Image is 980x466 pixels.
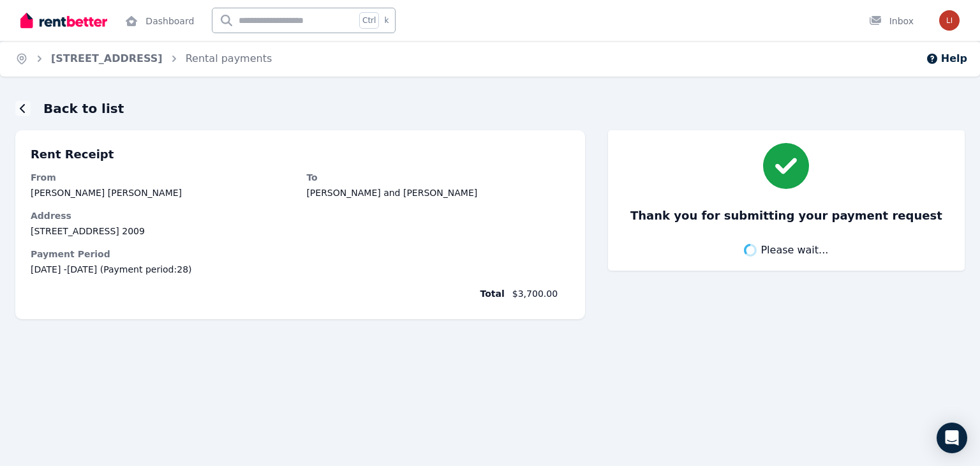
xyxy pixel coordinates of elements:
div: Open Intercom Messenger [937,423,967,453]
div: Inbox [869,15,914,27]
span: Please wait... [761,243,828,258]
span: k [384,15,389,26]
dd: [PERSON_NAME] [PERSON_NAME] [31,186,293,199]
a: Rental payments [186,52,272,64]
button: Help [926,51,967,66]
span: $3,700.00 [512,287,570,300]
h3: Thank you for submitting your payment request [630,207,942,225]
h1: Back to list [43,100,124,117]
dt: Address [31,209,570,222]
dt: Payment Period [31,248,570,260]
dt: To [306,171,569,184]
span: Ctrl [359,12,379,29]
a: [STREET_ADDRESS] [51,52,163,64]
img: RentBetter [20,11,107,30]
dd: [STREET_ADDRESS] 2009 [31,225,570,237]
p: Rent Receipt [31,146,570,163]
img: Liam Sweeney [939,10,960,31]
dt: From [31,171,293,184]
span: [DATE] - [DATE] (Payment period: 28 ) [31,263,570,276]
dd: [PERSON_NAME] and [PERSON_NAME] [306,186,569,199]
span: Total [31,287,505,300]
